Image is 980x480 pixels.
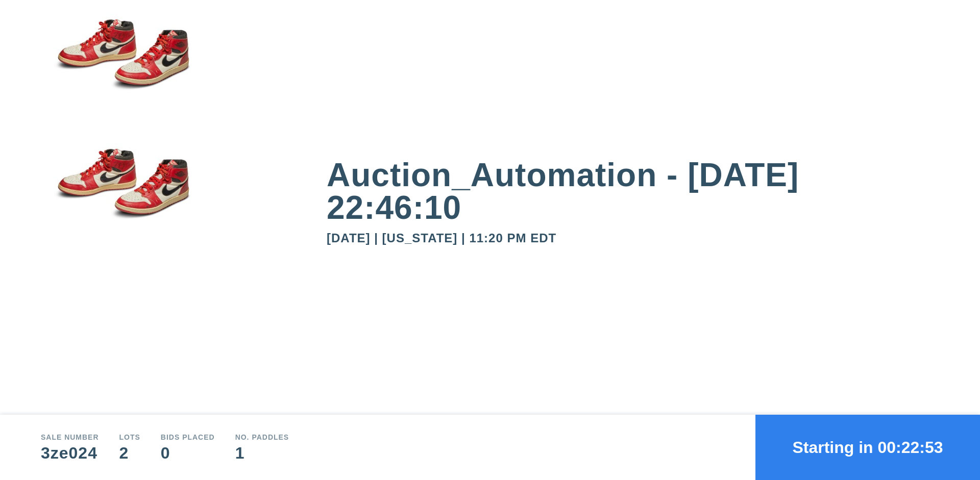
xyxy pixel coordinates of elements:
img: small [41,1,204,130]
div: 3ze024 [41,445,99,461]
div: Auction_Automation - [DATE] 22:46:10 [327,159,939,224]
div: 0 [161,445,215,461]
div: No. Paddles [235,434,289,441]
div: Bids Placed [161,434,215,441]
div: Sale number [41,434,99,441]
div: 2 [119,445,140,461]
div: 1 [235,445,289,461]
div: Lots [119,434,140,441]
button: Starting in 00:22:53 [755,415,980,480]
div: [DATE] | [US_STATE] | 11:20 PM EDT [327,232,939,244]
